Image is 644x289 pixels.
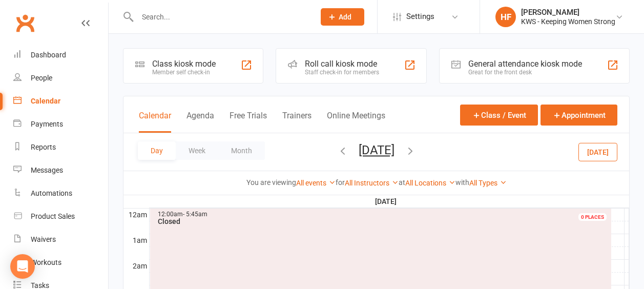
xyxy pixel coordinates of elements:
input: Search... [134,10,307,24]
button: Agenda [186,111,214,133]
a: Dashboard [13,44,108,67]
button: Add [321,8,364,26]
a: People [13,67,108,90]
div: People [31,74,52,82]
div: Great for the front desk [468,69,582,76]
th: 2am [123,259,149,272]
a: Reports [13,136,108,159]
div: 0 PLACES [578,213,607,221]
div: Waivers [31,235,56,243]
span: Settings [406,5,434,28]
div: HF [495,7,516,27]
th: 12am [123,208,149,221]
button: Week [176,141,218,160]
a: Clubworx [12,10,38,36]
a: All Types [469,179,507,187]
button: Class / Event [460,105,538,126]
div: Payments [31,120,63,128]
span: - 5:45am [183,211,207,218]
a: All Instructors [345,179,399,187]
button: Month [218,141,265,160]
div: Reports [31,143,56,151]
button: Day [138,141,176,160]
div: Messages [31,166,63,174]
div: KWS - Keeping Women Strong [521,17,615,26]
a: Payments [13,113,108,136]
button: Trainers [282,111,311,133]
span: Add [339,13,351,21]
a: Product Sales [13,205,108,228]
div: Calendar [31,97,60,105]
span: Closed [158,217,180,225]
a: Calendar [13,90,108,113]
a: All Locations [405,179,455,187]
div: Member self check-in [152,69,216,76]
strong: at [399,178,405,187]
strong: You are viewing [246,178,296,187]
div: Workouts [31,258,61,266]
div: [PERSON_NAME] [521,8,615,17]
a: Workouts [13,251,108,274]
th: 1am [123,234,149,246]
div: Roll call kiosk mode [305,59,379,69]
div: Class kiosk mode [152,59,216,69]
button: [DATE] [359,143,394,157]
div: General attendance kiosk mode [468,59,582,69]
a: Waivers [13,228,108,251]
button: Online Meetings [327,111,385,133]
button: [DATE] [578,142,617,161]
div: 12:00am [157,211,609,218]
div: Open Intercom Messenger [10,254,35,279]
button: Calendar [139,111,171,133]
button: Free Trials [230,111,267,133]
strong: for [336,178,345,187]
div: Product Sales [31,212,75,220]
a: All events [296,179,336,187]
button: Appointment [541,105,617,126]
div: Automations [31,189,72,197]
div: Staff check-in for members [305,69,379,76]
strong: with [455,178,469,187]
a: Messages [13,159,108,182]
th: [DATE] [149,195,625,208]
div: Dashboard [31,51,66,59]
a: Automations [13,182,108,205]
